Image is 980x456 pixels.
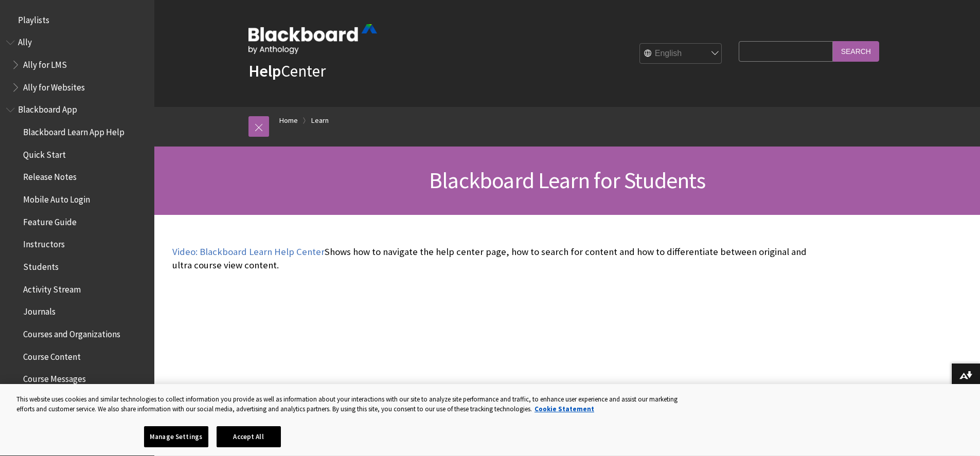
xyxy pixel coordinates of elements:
a: HelpCenter [248,61,326,81]
input: Search [833,41,879,61]
span: Blackboard Learn for Students [429,166,705,194]
nav: Book outline for Playlists [6,11,148,29]
button: Accept All [217,426,281,448]
span: Course Content [23,348,81,362]
span: Ally [18,34,32,48]
nav: Book outline for Anthology Ally Help [6,34,148,96]
span: Students [23,258,59,272]
p: Shows how to navigate the help center page, how to search for content and how to differentiate be... [172,245,810,272]
span: Release Notes [23,169,77,183]
a: Learn [311,114,329,127]
span: Playlists [18,11,49,25]
span: Instructors [23,236,65,250]
span: Course Messages [23,371,86,385]
a: More information about your privacy, opens in a new tab [534,405,594,414]
a: Video: Blackboard Learn Help Center [172,246,325,258]
span: Courses and Organizations [23,325,120,339]
strong: Help [248,61,281,81]
span: Ally for LMS [23,56,67,70]
span: Quick Start [23,146,66,160]
span: Activity Stream [23,281,81,295]
select: Site Language Selector [640,44,722,64]
span: Mobile Auto Login [23,191,90,205]
span: Blackboard App [18,101,77,115]
img: Blackboard by Anthology [248,24,377,54]
span: Journals [23,303,56,317]
button: Manage Settings [144,426,208,448]
div: This website uses cookies and similar technologies to collect information you provide as well as ... [16,394,686,414]
span: Blackboard Learn App Help [23,123,124,137]
span: Feature Guide [23,213,77,227]
a: Home [279,114,298,127]
span: Ally for Websites [23,79,85,93]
